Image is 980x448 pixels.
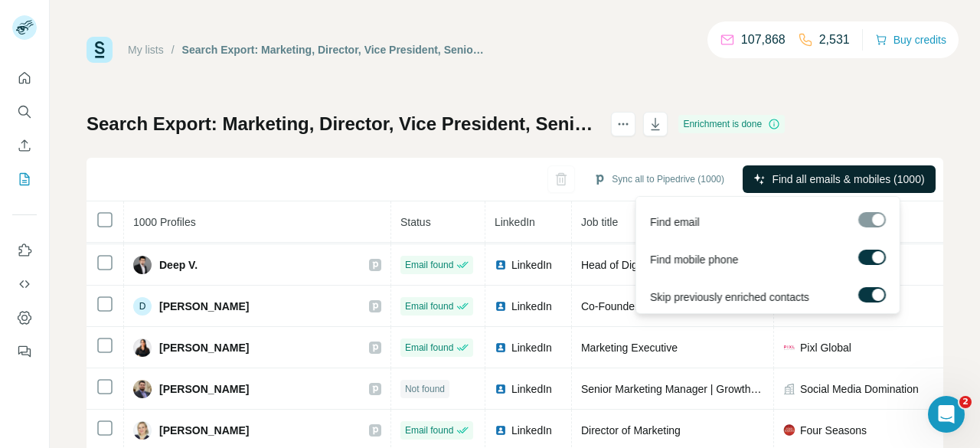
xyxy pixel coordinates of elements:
span: [PERSON_NAME] [159,423,249,438]
span: Deep V. [159,257,198,273]
button: Quick start [12,64,37,92]
span: Head of Digital and Growth [581,259,710,271]
img: LinkedIn logo [495,342,507,354]
span: Marketing Executive [581,342,678,354]
img: company-logo [783,424,795,437]
p: 2,531 [819,31,850,49]
span: 1000 Profiles [133,216,196,228]
span: Not found [405,382,445,396]
span: Email found [405,258,453,272]
button: Enrich CSV [12,132,37,159]
span: Job title [581,216,618,228]
span: LinkedIn [511,340,552,355]
span: Co-Founder [581,300,639,312]
iframe: Intercom live chat [928,396,965,433]
button: My lists [12,165,37,193]
img: Avatar [133,380,152,398]
p: 107,868 [741,31,786,49]
span: Social Media Domination [800,381,919,397]
img: Avatar [133,338,152,357]
li: / [171,42,175,57]
button: Use Surfe API [12,270,37,298]
span: Status [400,216,431,228]
div: Search Export: Marketing, Director, Vice President, Senior, Entry Level, Experienced Manager, [GE... [182,42,486,57]
button: Search [12,98,37,126]
img: LinkedIn logo [495,383,507,395]
div: D [133,297,152,316]
button: Feedback [12,338,37,365]
span: [PERSON_NAME] [159,340,249,355]
span: LinkedIn [511,257,552,273]
span: Email found [405,299,453,313]
span: Pixl Global [800,340,851,355]
img: LinkedIn logo [495,424,507,437]
span: LinkedIn [511,381,552,397]
h1: Search Export: Marketing, Director, Vice President, Senior, Entry Level, Experienced Manager, [GE... [87,112,597,136]
span: Email found [405,341,453,355]
button: Buy credits [875,29,946,51]
span: LinkedIn [511,423,552,438]
span: [PERSON_NAME] [159,381,249,397]
img: Avatar [133,256,152,274]
img: Surfe Logo [87,37,113,63]
img: Avatar [133,421,152,440]
button: actions [611,112,635,136]
span: Director of Marketing [581,424,681,437]
span: Find email [650,214,700,230]
span: Find all emails & mobiles (1000) [772,172,924,187]
a: My lists [128,44,164,56]
span: Email found [405,423,453,437]
span: LinkedIn [511,299,552,314]
span: LinkedIn [495,216,535,228]
button: Dashboard [12,304,37,332]
span: Skip previously enriched contacts [650,289,809,305]
img: company-logo [783,342,795,354]
span: Find mobile phone [650,252,738,267]
button: Sync all to Pipedrive (1000) [583,168,735,191]
span: 2 [959,396,972,408]
span: [PERSON_NAME] [159,299,249,314]
div: Enrichment is done [678,115,785,133]
button: Find all emails & mobiles (1000) [743,165,936,193]
img: LinkedIn logo [495,259,507,271]
button: Use Surfe on LinkedIn [12,237,37,264]
span: Four Seasons [800,423,867,438]
img: LinkedIn logo [495,300,507,312]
